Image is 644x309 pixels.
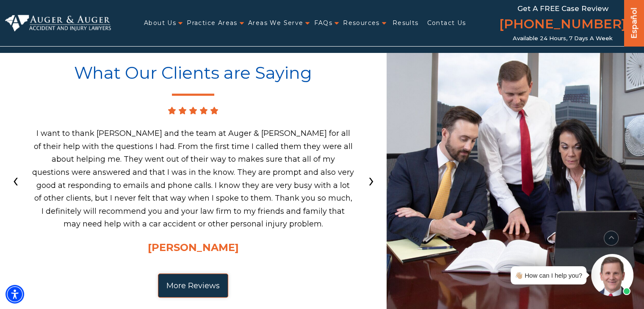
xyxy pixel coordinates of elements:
p: I want to thank [PERSON_NAME] and the team at Auger & [PERSON_NAME] for all of their help with th... [32,127,354,231]
a: About Us [144,14,176,32]
span: Previous [13,170,19,190]
a: More Reviews [158,273,228,298]
a: Resources [343,14,380,32]
span: [PERSON_NAME] [148,241,239,254]
a: Areas We Serve [248,14,304,32]
button: scroll to up [604,231,619,246]
a: FAQs [314,14,332,32]
span: Get a FREE Case Review [517,4,608,13]
a: [PHONE_NUMBER] [499,15,626,35]
a: Results [392,14,419,32]
span: Next [368,170,374,190]
div: Accessibility Menu [6,285,24,303]
span: More Reviews [166,282,220,290]
div: 👋🏼 How can I help you? [515,270,582,281]
a: Practice Areas [187,14,238,32]
img: Intaker widget Avatar [591,254,633,296]
span: Available 24 Hours, 7 Days a Week [513,35,613,42]
a: Contact Us [427,14,466,32]
img: Auger & Auger Accident and Injury Lawyers Logo [5,15,111,31]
